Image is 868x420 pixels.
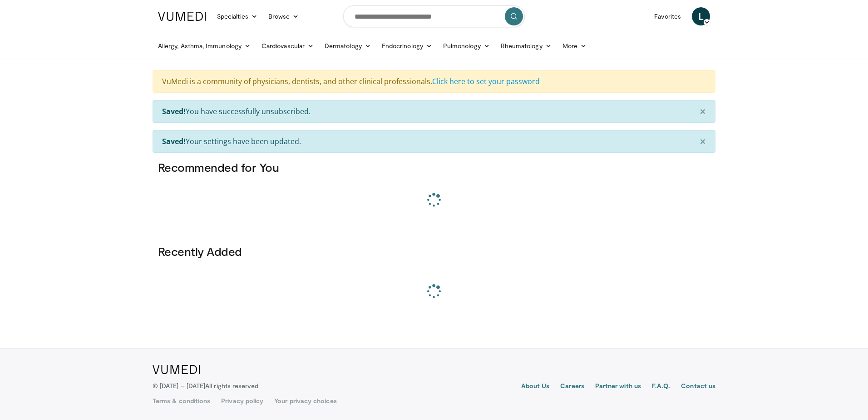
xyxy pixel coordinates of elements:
[432,76,540,86] a: Click here to set your password
[256,37,319,55] a: Cardiovascular
[376,37,438,55] a: Endocrinology
[521,381,550,392] a: About Us
[560,381,584,392] a: Careers
[158,12,206,21] img: VuMedi Logo
[692,7,710,25] a: L
[162,106,186,116] strong: Saved!
[153,37,256,55] a: Allergy, Asthma, Immunology
[153,70,715,93] div: VuMedi is a community of physicians, dentists, and other clinical professionals.
[438,37,495,55] a: Pulmonology
[153,100,715,123] div: You have successfully unsubscribed.
[652,381,670,392] a: F.A.Q.
[274,396,336,405] a: Your privacy choices
[158,244,710,259] h3: Recently Added
[595,381,641,392] a: Partner with us
[153,396,210,405] a: Terms & conditions
[690,100,715,122] button: ×
[649,7,686,25] a: Favorites
[212,7,263,25] a: Specialties
[153,130,715,153] div: Your settings have been updated.
[557,37,592,55] a: More
[681,381,715,392] a: Contact us
[162,136,186,146] strong: Saved!
[221,396,263,405] a: Privacy policy
[153,381,259,390] p: © [DATE] – [DATE]
[319,37,376,55] a: Dermatology
[495,37,557,55] a: Rheumatology
[690,130,715,152] button: ×
[343,5,525,27] input: Search topics, interventions
[263,7,305,25] a: Browse
[205,382,258,390] span: All rights reserved
[153,365,200,374] img: VuMedi Logo
[158,160,710,175] h3: Recommended for You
